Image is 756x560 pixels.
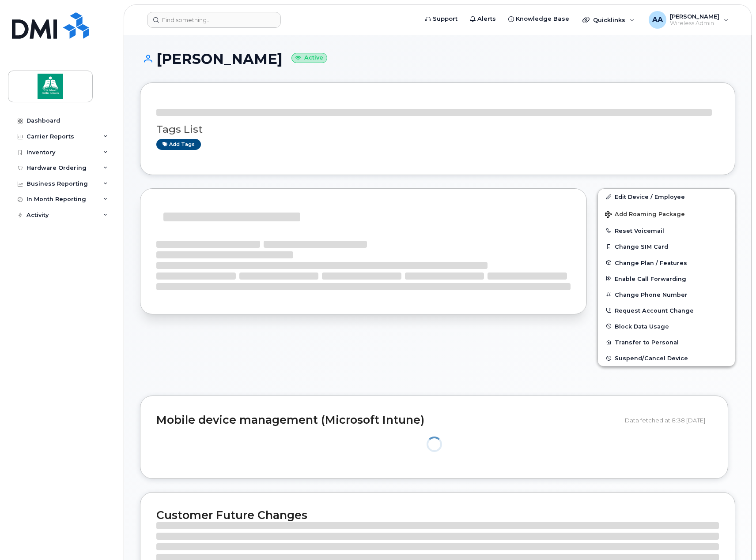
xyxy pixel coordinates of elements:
button: Block Data Usage [598,318,735,334]
button: Request Account Change [598,302,735,318]
button: Change Plan / Features [598,255,735,271]
button: Change SIM Card [598,239,735,254]
button: Reset Voicemail [598,223,735,239]
span: Enable Call Forwarding [615,275,686,282]
h3: Tags List [156,124,719,135]
small: Active [291,53,327,63]
a: Edit Device / Employee [598,189,735,205]
span: Change Plan / Features [615,259,687,266]
h1: [PERSON_NAME] [140,51,735,67]
div: Data fetched at 8:38 [DATE] [625,412,712,429]
span: Suspend/Cancel Device [615,355,688,362]
h2: Customer Future Changes [156,508,719,522]
button: Enable Call Forwarding [598,271,735,287]
span: Add Roaming Package [605,211,685,219]
button: Change Phone Number [598,287,735,302]
button: Add Roaming Package [598,205,735,223]
h2: Mobile device management (Microsoft Intune) [156,414,618,426]
a: Add tags [156,139,201,150]
button: Transfer to Personal [598,334,735,350]
button: Suspend/Cancel Device [598,350,735,366]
